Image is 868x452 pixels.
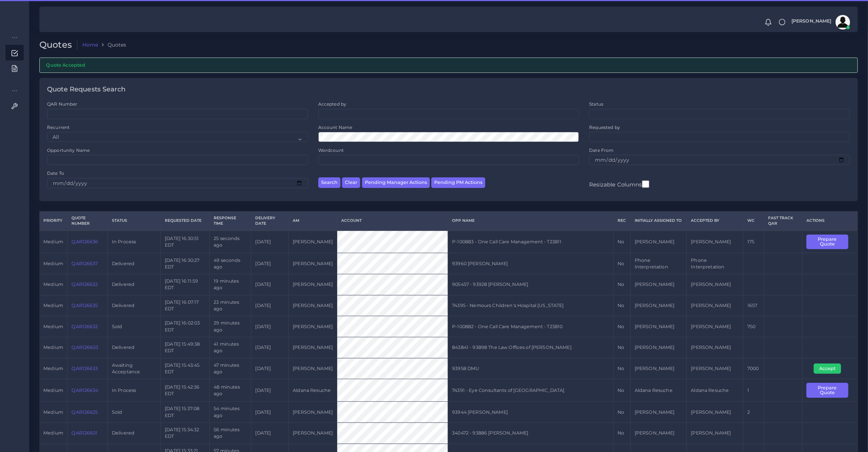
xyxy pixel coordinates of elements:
td: Delivered [108,337,160,358]
a: QAR126622 [71,282,98,287]
td: [PERSON_NAME] [289,358,337,379]
td: No [614,358,630,379]
td: Delivered [108,295,160,316]
button: Pending PM Actions [431,177,485,188]
div: Quote Accepted [39,58,858,72]
td: No [614,253,630,274]
label: Accepted by [318,101,347,107]
th: AM [289,211,337,230]
td: [PERSON_NAME] [630,337,687,358]
span: medium [43,324,63,329]
td: 1 [743,379,764,402]
span: medium [43,239,63,244]
th: Delivery Date [251,211,289,230]
input: Resizable Columns [642,180,649,189]
a: QAR126603 [71,345,98,350]
th: Initially Assigned to [630,211,687,230]
span: medium [43,430,63,436]
label: Date From [589,147,614,153]
label: Recurrent [47,124,70,130]
td: [PERSON_NAME] [687,231,743,253]
td: 41 minutes ago [210,337,251,358]
a: QAR126637 [71,261,98,266]
a: [PERSON_NAME]avatar [788,15,853,30]
label: Wordcount [318,147,344,153]
th: Actions [802,211,858,230]
td: [PERSON_NAME] [687,295,743,316]
td: [DATE] [251,316,289,337]
td: [DATE] [251,358,289,379]
td: [PERSON_NAME] [289,402,337,423]
td: [PERSON_NAME] [289,422,337,444]
td: [DATE] [251,422,289,444]
th: Requested Date [161,211,210,230]
td: Aldana Resuche [289,379,337,402]
td: [DATE] [251,274,289,295]
td: [DATE] [251,402,289,423]
td: 56 minutes ago [210,422,251,444]
span: medium [43,409,63,415]
a: QAR126633 [71,366,98,371]
th: Quote Number [67,211,108,230]
td: [PERSON_NAME] [289,316,337,337]
td: [PERSON_NAME] [289,253,337,274]
label: Account Name [318,124,353,130]
th: WC [743,211,764,230]
td: In Process [108,231,160,253]
td: 23 minutes ago [210,295,251,316]
td: 54 minutes ago [210,402,251,423]
td: [PERSON_NAME] [289,231,337,253]
label: Opportunity Name [47,147,90,153]
td: [DATE] 15:42:36 EDT [161,379,210,402]
td: [DATE] 16:11:59 EDT [161,274,210,295]
td: [PERSON_NAME] [630,422,687,444]
td: 750 [743,316,764,337]
td: [PERSON_NAME] [630,358,687,379]
label: Status [589,101,603,107]
button: Accept [814,363,841,374]
span: medium [43,366,63,371]
td: [DATE] [251,253,289,274]
label: Requested by [589,124,620,130]
td: Delivered [108,253,160,274]
td: 19 minutes ago [210,274,251,295]
td: [DATE] 15:43:45 EDT [161,358,210,379]
button: Search [318,177,340,188]
td: No [614,316,630,337]
td: Delivered [108,422,160,444]
td: [PERSON_NAME] [630,295,687,316]
td: 93944 [PERSON_NAME] [448,402,614,423]
td: No [614,402,630,423]
th: Fast Track QAR [764,211,802,230]
td: [DATE] 16:30:27 EDT [161,253,210,274]
td: Phone Interpretation [687,253,743,274]
td: [PERSON_NAME] [630,402,687,423]
button: Pending Manager Actions [362,177,430,188]
a: Accept [814,365,846,371]
td: [DATE] [251,337,289,358]
td: [PERSON_NAME] [687,274,743,295]
a: Home [82,41,98,48]
td: No [614,231,630,253]
td: In Process [108,379,160,402]
td: [PERSON_NAME] [289,337,337,358]
td: 93960 [PERSON_NAME] [448,253,614,274]
td: [DATE] 15:34:32 EDT [161,422,210,444]
td: 74391 - Eye Consultants of [GEOGRAPHIC_DATA] [448,379,614,402]
td: Phone Interpretation [630,253,687,274]
td: P-100882 - One Call Care Management - T23810 [448,316,614,337]
th: Accepted by [687,211,743,230]
a: QAR126635 [71,303,98,308]
td: [PERSON_NAME] [687,316,743,337]
h2: Quotes [39,40,77,50]
h4: Quote Requests Search [47,86,125,94]
td: [PERSON_NAME] [687,358,743,379]
a: Prepare Quote [806,387,853,393]
a: QAR126625 [71,409,98,415]
td: [DATE] [251,231,289,253]
td: 25 seconds ago [210,231,251,253]
td: [PERSON_NAME] [289,295,337,316]
td: [PERSON_NAME] [687,402,743,423]
span: medium [43,303,63,308]
td: 29 minutes ago [210,316,251,337]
